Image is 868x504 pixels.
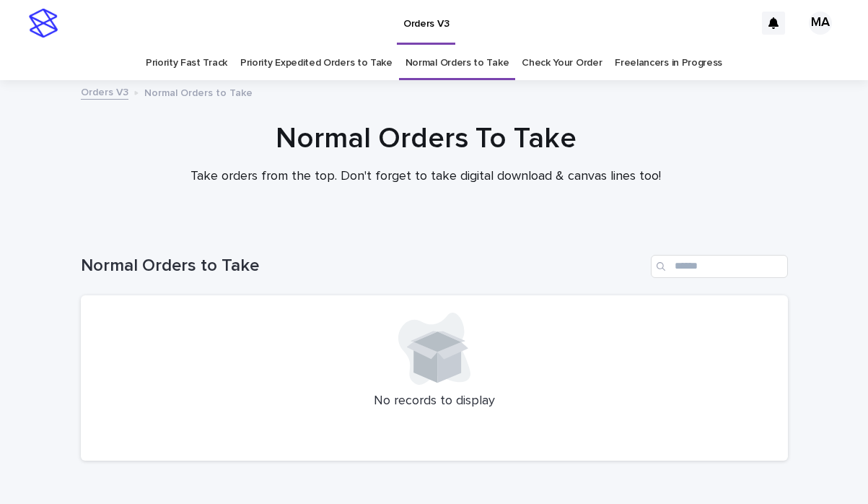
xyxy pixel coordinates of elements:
p: Normal Orders to Take [144,84,253,100]
a: Check Your Order [522,46,602,80]
div: MA [809,12,832,35]
h1: Normal Orders To Take [72,121,779,156]
a: Normal Orders to Take [405,46,509,80]
a: Priority Fast Track [146,46,227,80]
a: Freelancers in Progress [615,46,722,80]
a: Priority Expedited Orders to Take [240,46,393,80]
p: Take orders from the top. Don't forget to take digital download & canvas lines too! [137,169,714,185]
h1: Normal Orders to Take [81,256,645,277]
input: Search [651,255,788,278]
img: stacker-logo-s-only.png [29,9,58,38]
p: No records to display [98,394,771,409]
a: Orders V3 [81,83,128,100]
